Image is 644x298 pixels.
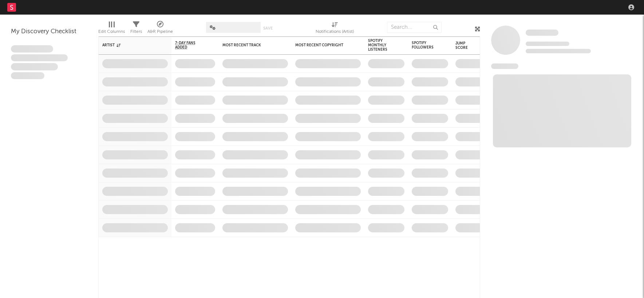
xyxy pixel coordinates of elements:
input: Search... [387,22,442,33]
div: Artist [102,43,157,47]
span: Tracking Since: [DATE] [526,42,569,46]
span: Lorem ipsum dolor [11,45,53,53]
div: Notifications (Artist) [316,18,354,39]
div: Most Recent Track [222,43,277,47]
div: A&R Pipeline [147,27,173,36]
div: Most Recent Copyright [295,43,350,47]
span: 7-Day Fans Added [175,41,204,50]
div: Spotify Monthly Listeners [368,39,394,52]
button: Save [263,26,273,30]
a: Some Artist [526,29,558,36]
span: 0 fans last week [526,49,591,53]
span: Praesent ac interdum [11,63,58,70]
div: Spotify Followers [412,41,437,50]
div: Notifications (Artist) [316,27,354,36]
span: Integer aliquet in purus et [11,54,68,62]
span: Some Artist [526,30,558,36]
div: Filters [130,18,142,39]
div: Edit Columns [98,18,125,39]
div: Filters [130,27,142,36]
div: Edit Columns [98,27,125,36]
div: Jump Score [455,41,474,50]
span: News Feed [491,63,518,69]
div: A&R Pipeline [147,18,173,39]
span: Aliquam viverra [11,72,44,80]
div: My Discovery Checklist [11,27,87,36]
